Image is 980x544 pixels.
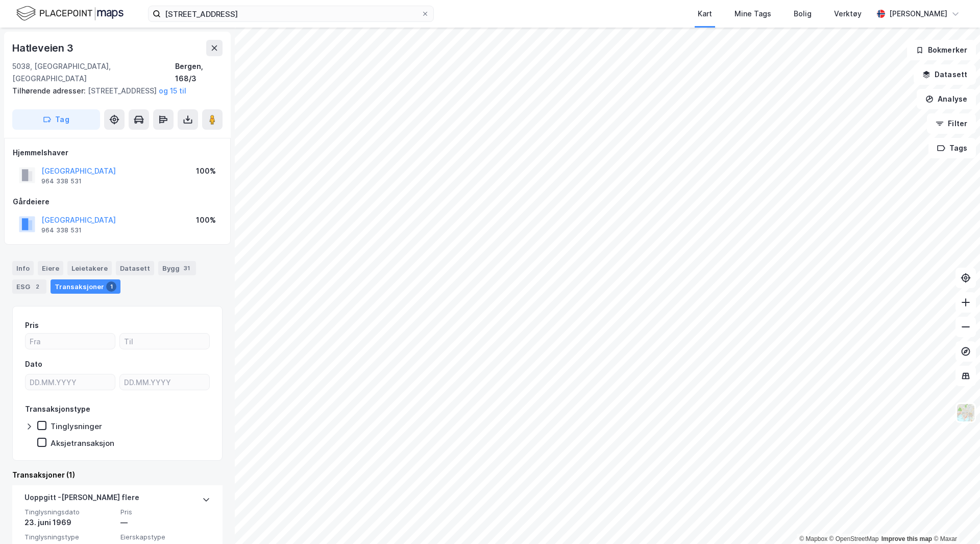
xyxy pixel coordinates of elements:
[914,64,976,85] button: Datasett
[25,403,90,415] div: Transaksjonstype
[12,469,223,481] div: Transaksjoner (1)
[928,138,976,158] button: Tags
[12,279,46,294] div: ESG
[929,495,980,544] div: Kontrollprogram for chat
[834,8,862,20] div: Verktøy
[41,177,82,185] div: 964 338 531
[196,165,216,177] div: 100%
[12,60,175,85] div: 5038, [GEOGRAPHIC_DATA], [GEOGRAPHIC_DATA]
[38,261,63,275] div: Eiere
[734,8,771,20] div: Mine Tags
[24,491,139,508] div: Uoppgitt - [PERSON_NAME] flere
[929,495,980,544] iframe: Chat Widget
[12,40,76,56] div: Hatleveien 3
[24,516,114,529] div: 23. juni 1969
[917,89,976,109] button: Analyse
[12,109,100,130] button: Tag
[829,535,879,542] a: OpenStreetMap
[12,261,34,275] div: Info
[26,374,115,390] input: DD.MM.YYYY
[25,358,42,370] div: Dato
[41,226,82,234] div: 964 338 531
[927,113,976,134] button: Filter
[16,5,124,22] img: logo.f888ab2527a4732fd821a326f86c7f29.svg
[24,533,114,541] span: Tinglysningstype
[907,40,976,60] button: Bokmerker
[196,214,216,226] div: 100%
[51,421,102,431] div: Tinglysninger
[120,533,210,541] span: Eierskapstype
[12,86,88,95] span: Tilhørende adresser:
[25,319,39,332] div: Pris
[881,535,932,542] a: Improve this map
[698,8,712,20] div: Kart
[175,60,223,85] div: Bergen, 168/3
[182,263,192,273] div: 31
[158,261,196,275] div: Bygg
[889,8,947,20] div: [PERSON_NAME]
[106,281,116,292] div: 1
[51,438,114,448] div: Aksjetransaksjon
[120,374,209,390] input: DD.MM.YYYY
[32,281,42,292] div: 2
[26,334,115,349] input: Fra
[794,8,812,20] div: Bolig
[67,261,112,275] div: Leietakere
[120,516,210,529] div: —
[24,508,114,516] span: Tinglysningsdato
[116,261,154,275] div: Datasett
[13,196,222,208] div: Gårdeiere
[51,279,120,294] div: Transaksjoner
[161,6,421,21] input: Søk på adresse, matrikkel, gårdeiere, leietakere eller personer
[120,334,209,349] input: Til
[12,85,214,97] div: [STREET_ADDRESS]
[956,403,975,422] img: Z
[120,508,210,516] span: Pris
[799,535,827,542] a: Mapbox
[13,147,222,159] div: Hjemmelshaver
